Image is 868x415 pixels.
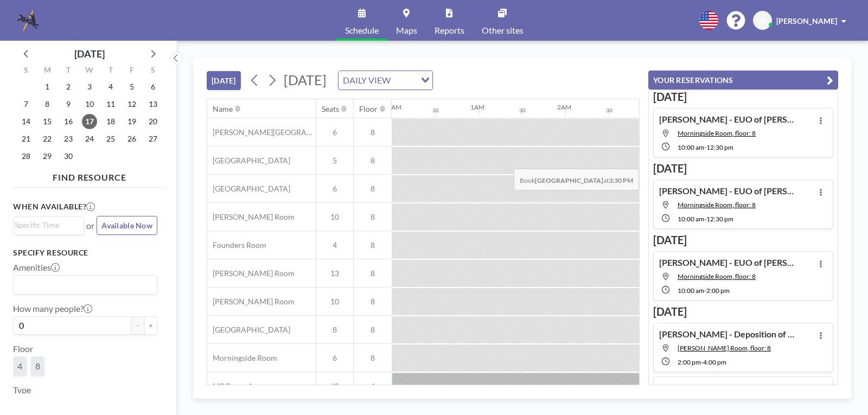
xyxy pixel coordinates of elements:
span: 2:00 PM [678,358,701,366]
span: Monday, September 29, 2025 [40,149,55,164]
span: 4 [354,381,392,391]
img: organization-logo [17,10,39,31]
span: Thursday, September 11, 2025 [103,97,118,112]
span: Saturday, September 6, 2025 [145,79,161,94]
h3: [DATE] [653,305,833,318]
span: [GEOGRAPHIC_DATA] [207,325,290,335]
span: Sunday, September 28, 2025 [18,149,34,164]
div: 12AM [384,103,401,111]
span: 5 [316,156,353,165]
span: Morningside Room, floor: 8 [678,201,756,209]
span: 8 [354,325,392,335]
div: Seats [322,104,339,114]
button: [DATE] [207,71,241,90]
span: [PERSON_NAME] [776,16,837,25]
div: F [121,64,142,78]
span: Saturday, September 13, 2025 [145,97,161,112]
input: Search for option [15,219,78,231]
span: 12:30 PM [706,215,733,223]
span: 6 [316,184,353,194]
span: Saturday, September 27, 2025 [145,131,161,146]
span: 10:00 AM [678,286,704,295]
span: JB [758,16,767,25]
span: Monday, September 8, 2025 [40,97,55,112]
div: 2AM [557,103,571,111]
h4: [PERSON_NAME] - EUO of [PERSON_NAME] [659,186,795,196]
div: [DATE] [74,46,105,61]
span: 10:00 AM [678,143,704,151]
label: Floor [13,343,33,354]
span: Morningside Room, floor: 8 [678,129,756,137]
span: Friday, September 5, 2025 [124,79,139,94]
h4: [PERSON_NAME] - Deposition of [PERSON_NAME] [659,329,795,340]
h3: [DATE] [653,162,833,175]
span: Wednesday, September 3, 2025 [82,79,97,94]
div: Search for option [14,276,157,294]
span: Tuesday, September 9, 2025 [61,97,76,112]
span: 13 [316,269,353,278]
span: [DATE] [284,72,327,88]
span: Available Now [101,221,152,230]
div: 1AM [470,103,484,111]
span: Tuesday, September 16, 2025 [61,114,76,129]
input: Search for option [394,73,414,87]
span: 8 [354,269,392,278]
span: 8 [354,184,392,194]
span: 8 [354,212,392,222]
span: [PERSON_NAME] Room [207,297,295,307]
span: 4 [316,240,353,250]
span: Friday, September 12, 2025 [124,97,139,112]
span: Wednesday, September 10, 2025 [82,97,97,112]
span: - [704,286,706,295]
span: 4:00 PM [703,358,726,366]
span: - [704,143,706,151]
div: 30 [519,107,526,114]
label: Amenities [13,262,60,273]
span: Maps [396,26,417,35]
span: Thursday, September 18, 2025 [103,114,118,129]
h3: [DATE] [653,90,833,104]
h4: [PERSON_NAME] - EUO of [PERSON_NAME] [659,114,795,125]
span: Saturday, September 20, 2025 [145,114,161,129]
span: DAILY VIEW [341,73,393,87]
span: Schedule [345,26,379,35]
span: 4 [17,361,22,372]
div: S [16,64,37,78]
button: YOUR RESERVATIONS [648,71,838,90]
span: 40 [316,381,353,391]
span: - [704,215,706,223]
div: Search for option [339,71,432,90]
span: [PERSON_NAME][GEOGRAPHIC_DATA] [207,127,316,137]
label: Type [13,385,31,395]
div: S [142,64,163,78]
span: Wednesday, September 24, 2025 [82,131,97,146]
span: [GEOGRAPHIC_DATA] [207,156,290,165]
span: Currie Room, floor: 8 [678,344,771,352]
span: 10:00 AM [678,215,704,223]
span: Morningside Room, floor: 8 [678,272,756,280]
button: + [144,316,157,335]
div: T [100,64,121,78]
h4: [PERSON_NAME] - Deposition of [PERSON_NAME] [659,382,795,393]
span: 8 [354,240,392,250]
input: Search for option [15,278,151,292]
span: [GEOGRAPHIC_DATA] [207,184,290,194]
span: Friday, September 19, 2025 [124,114,139,129]
div: W [79,64,100,78]
span: Sunday, September 21, 2025 [18,131,34,146]
b: 3:30 PM [609,176,633,184]
h3: [DATE] [653,233,833,247]
div: Floor [359,104,378,114]
span: 2:00 PM [706,286,730,295]
span: 8 [35,361,40,372]
span: Thursday, September 25, 2025 [103,131,118,146]
span: Tuesday, September 23, 2025 [61,131,76,146]
label: How many people? [13,303,92,314]
span: Monday, September 15, 2025 [40,114,55,129]
div: Search for option [14,217,84,233]
span: 8 [354,353,392,363]
span: Tuesday, September 2, 2025 [61,79,76,94]
h4: FIND RESOURCE [13,168,166,183]
span: 10 [316,212,353,222]
span: 8 [354,127,392,137]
